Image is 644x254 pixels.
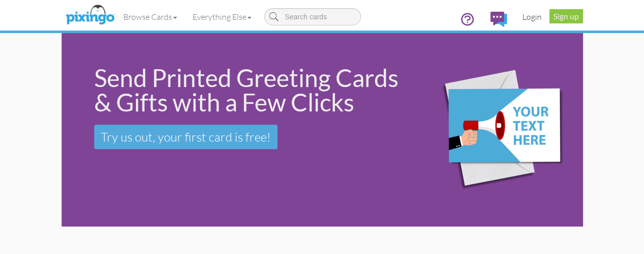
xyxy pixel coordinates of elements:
[185,4,259,30] a: Everything Else
[490,12,507,27] img: comments.svg
[101,129,271,145] span: Try us out, your first card is free!
[264,8,361,25] input: Search cards
[415,56,579,204] img: eb544e90-0942-4412-bfe0-c610d3f4da7c.png
[116,4,185,30] a: Browse Cards
[94,66,401,115] div: Send Printed Greeting Cards & Gifts with a Few Clicks
[515,4,549,30] a: Login
[94,125,277,149] a: Try us out, your first card is free!
[63,3,117,28] img: pixingo logo
[549,9,583,23] a: Sign up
